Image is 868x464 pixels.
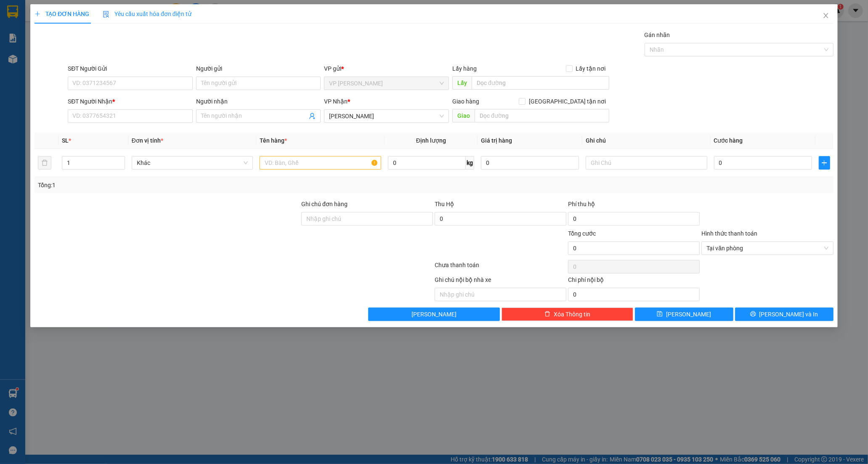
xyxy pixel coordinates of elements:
span: Lấy tận nơi [573,64,609,73]
button: Close [814,4,838,28]
button: printer[PERSON_NAME] và In [735,308,833,321]
span: Yêu cầu xuất hóa đơn điện tử [103,11,191,17]
div: Chưa thanh toán [434,260,567,275]
span: Tên hàng [260,137,287,144]
input: Nhập ghi chú [435,288,566,301]
span: Khác [137,156,248,169]
button: plus [819,156,830,170]
input: Dọc đường [472,76,609,90]
label: Ghi chú đơn hàng [301,201,348,207]
span: user-add [309,113,316,119]
span: delete [544,311,550,318]
input: VD: Bàn, Ghế [260,156,381,170]
input: 0 [481,156,579,170]
span: [GEOGRAPHIC_DATA] tận nơi [526,97,609,106]
span: VP Nhận [324,98,348,105]
span: Đơn vị tính [132,137,163,144]
div: 30.000 [6,54,76,64]
input: Ghi Chú [586,156,707,170]
span: [PERSON_NAME] [411,310,457,319]
span: Gửi: [7,8,20,17]
span: VP Phan Rang [329,77,444,90]
div: Người gửi [196,64,321,73]
div: LIỄU [7,27,74,37]
div: SĐT Người Nhận [68,97,193,106]
div: Ghi chú nội bộ nhà xe [435,275,566,288]
div: VP [PERSON_NAME] [7,7,74,27]
span: Thu Hộ [435,201,454,207]
div: Tổng: 1 [38,180,335,190]
span: Lấy hàng [452,65,477,72]
div: 0906710168 [7,37,74,49]
span: printer [750,311,756,318]
button: save[PERSON_NAME] [635,308,733,321]
span: Cước hàng [714,137,743,144]
div: VP gửi [324,64,449,73]
span: Nhận: [80,7,101,16]
div: Người nhận [196,97,321,106]
span: Định lượng [416,137,446,144]
input: Dọc đường [475,109,609,122]
button: delete [38,156,51,170]
span: SL [62,137,69,144]
div: 0767323779 [80,36,148,48]
div: Phí thu hộ [568,199,700,212]
span: Tại văn phòng [707,242,828,255]
th: Ghi chú [582,133,710,149]
span: Giao hàng [452,98,479,105]
span: Hồ Chí Minh [329,110,444,122]
span: plus [819,159,830,166]
img: icon [103,11,109,18]
input: Ghi chú đơn hàng [301,212,433,225]
span: Xóa Thông tin [554,310,590,319]
span: kg [466,156,474,170]
span: save [657,311,663,318]
button: deleteXóa Thông tin [502,308,633,321]
span: CR : [6,55,19,64]
span: Giá trị hàng [481,137,512,144]
label: Hình thức thanh toán [702,230,758,237]
div: PHƯỢNG [80,26,148,36]
div: SĐT Người Gửi [68,64,193,73]
span: [PERSON_NAME] và In [759,310,818,319]
span: Giao [452,109,475,122]
span: close [823,12,829,19]
span: Tổng cước [568,230,596,237]
div: Chi phí nội bộ [568,275,700,288]
label: Gán nhãn [645,32,670,38]
span: plus [35,11,40,17]
button: [PERSON_NAME] [368,308,500,321]
span: TẠO ĐƠN HÀNG [35,11,89,17]
span: Lấy [452,76,472,90]
div: [PERSON_NAME] [80,7,148,26]
span: [PERSON_NAME] [666,310,711,319]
